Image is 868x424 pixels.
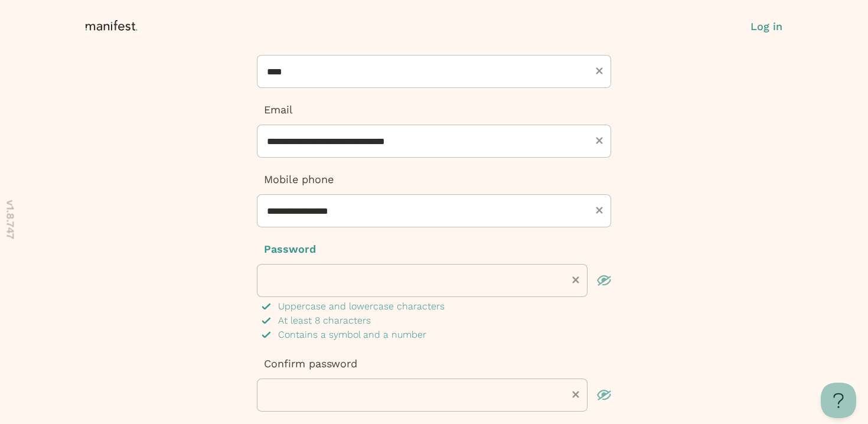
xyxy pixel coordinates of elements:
[278,328,426,342] p: Contains a symbol and a number
[821,383,856,418] iframe: Toggle Customer Support
[278,314,371,328] p: At least 8 characters
[257,102,611,118] p: Email
[3,200,18,240] p: v 1.8.747
[750,19,782,34] button: Log in
[278,299,445,314] p: Uppercase and lowercase characters
[257,356,611,371] p: Confirm password
[257,242,611,257] p: Password
[257,172,611,187] p: Mobile phone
